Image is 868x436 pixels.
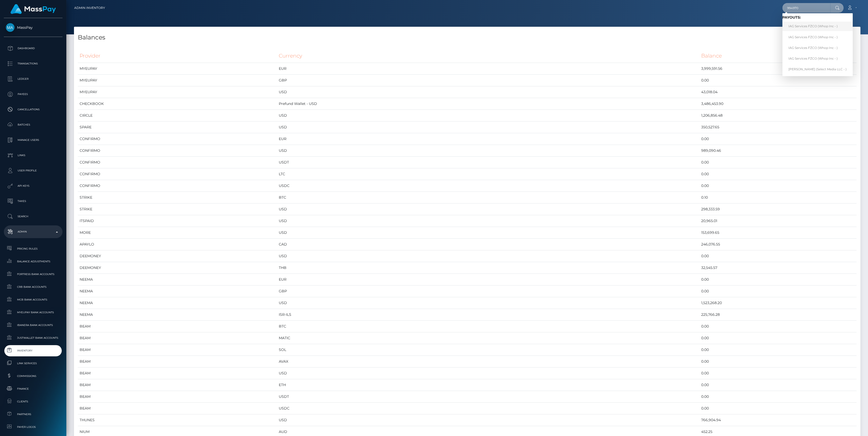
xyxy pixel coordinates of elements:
[277,227,700,239] td: USD
[4,281,62,292] a: CRB Bank Accounts
[699,262,857,274] td: 32,545.57
[6,106,60,113] p: Cancellations
[78,356,277,367] td: BEAM
[4,294,62,305] a: MCB Bank Accounts
[78,63,277,75] td: MYEUPAY
[699,145,857,157] td: 989,090.46
[277,403,700,414] td: USDC
[699,297,857,309] td: 1,523,268.20
[699,75,857,86] td: 0.00
[4,243,62,254] a: Pricing Rules
[277,168,700,180] td: LTC
[78,157,277,168] td: CONFIRMO
[4,57,62,70] a: Transactions
[277,356,700,367] td: AVAX
[4,409,62,420] a: Partners
[277,63,700,75] td: EUR
[277,344,700,356] td: SOL
[277,145,700,157] td: USD
[277,49,700,63] th: Currency
[4,25,62,30] span: MassPay
[78,344,277,356] td: BEAM
[699,121,857,133] td: 350,527.65
[699,239,857,250] td: 246,076.55
[277,391,700,403] td: USDT
[78,321,277,332] td: BEAM
[699,344,857,356] td: 0.00
[4,73,62,85] a: Ledger
[4,383,62,394] a: Finance
[4,164,62,177] a: User Profile
[4,396,62,407] a: Clients
[277,285,700,297] td: GBP
[6,197,60,205] p: Taxes
[277,98,700,110] td: Prefund Wallet - USD
[699,332,857,344] td: 0.00
[78,203,277,215] td: STRIKE
[699,414,857,426] td: 766,904.94
[78,414,277,426] td: THUNES
[277,215,700,227] td: USD
[78,121,277,133] td: SPARE
[4,256,62,267] a: Balance Adjustments
[699,379,857,391] td: 0.00
[78,309,277,321] td: NEEMA
[699,403,857,414] td: 0.00
[78,215,277,227] td: ITSPAID
[4,42,62,55] a: Dashboard
[78,250,277,262] td: DEEMONEY
[78,145,277,157] td: CONFIRMO
[277,367,700,379] td: USD
[699,285,857,297] td: 0.00
[699,168,857,180] td: 0.00
[277,75,700,86] td: GBP
[699,192,857,203] td: 0.10
[6,213,60,220] p: Search
[277,180,700,192] td: USDC
[4,118,62,131] a: Batches
[277,192,700,203] td: BTC
[699,133,857,145] td: 0.00
[4,180,62,192] a: API Keys
[277,262,700,274] td: THB
[277,297,700,309] td: USD
[78,49,277,63] th: Provider
[78,98,277,110] td: CHECKBOOK
[699,274,857,285] td: 0.00
[699,157,857,168] td: 0.00
[78,192,277,203] td: STRIKE
[6,152,60,159] p: Links
[4,358,62,369] a: Link Services
[699,110,857,121] td: 1,206,856.48
[277,121,700,133] td: USD
[699,309,857,321] td: 225,766.28
[277,274,700,285] td: EUR
[277,86,700,98] td: USD
[78,379,277,391] td: BEAM
[4,371,62,381] a: Commissions
[6,167,60,174] p: User Profile
[699,215,857,227] td: 20,965.01
[6,228,60,236] p: Admin
[699,321,857,332] td: 0.00
[4,307,62,318] a: MyEUPay Bank Accounts
[6,182,60,190] p: API Keys
[699,367,857,379] td: 0.00
[782,32,853,42] a: IAG Services FZCO (Whop Inc - )
[78,391,277,403] td: BEAM
[277,250,700,262] td: USD
[782,15,853,20] h6: Payouts:
[78,332,277,344] td: BEAM
[6,360,60,366] span: Link Services
[277,309,700,321] td: ISR-ILS
[782,54,853,63] a: IAG Services FZCO (Whop Inc - )
[277,239,700,250] td: CAD
[277,110,700,121] td: USD
[277,157,700,168] td: USDT
[4,88,62,101] a: Payees
[78,285,277,297] td: NEEMA
[78,367,277,379] td: BEAM
[4,195,62,208] a: Taxes
[6,322,60,328] span: Ibanera Bank Accounts
[699,63,857,75] td: 3,999,591.56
